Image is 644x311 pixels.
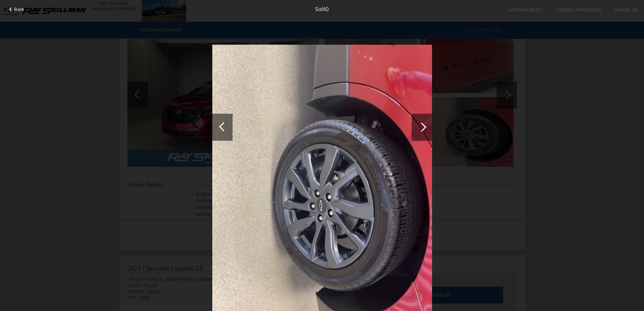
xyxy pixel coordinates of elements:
[508,7,542,13] a: Appointment
[315,6,318,12] span: 5
[14,7,24,12] span: Back
[615,7,637,13] a: Trade-In
[556,7,601,13] a: Credit Approved
[323,6,329,12] span: 40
